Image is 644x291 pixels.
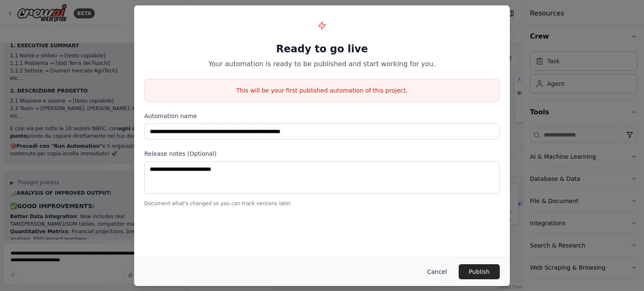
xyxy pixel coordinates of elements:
button: Cancel [421,264,454,279]
label: Automation name [144,112,500,120]
h1: Ready to go live [144,42,500,56]
label: Release notes (Optional) [144,149,500,158]
button: Publish [459,264,500,279]
p: This will be your first published automation of this project. [145,86,499,95]
p: Your automation is ready to be published and start working for you. [144,59,500,69]
p: Document what's changed so you can track versions later. [144,200,500,207]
